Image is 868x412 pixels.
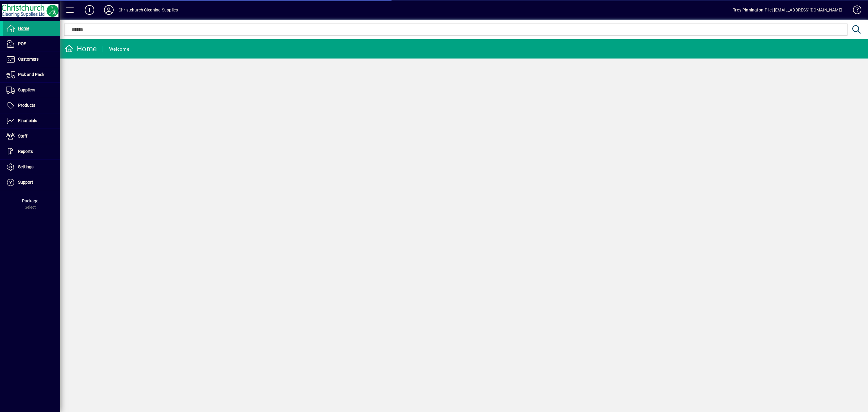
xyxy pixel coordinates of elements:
[733,5,842,15] div: Troy Pinnington-Pilet [EMAIL_ADDRESS][DOMAIN_NAME]
[848,1,860,21] a: Knowledge Base
[18,164,33,169] span: Settings
[3,98,60,113] a: Products
[3,67,60,82] a: Pick and Pack
[18,180,33,185] span: Support
[109,44,129,54] div: Welcome
[18,57,39,62] span: Customers
[18,149,33,154] span: Reports
[99,5,118,15] button: Profile
[3,160,60,175] a: Settings
[3,83,60,98] a: Suppliers
[118,5,178,15] div: Christchurch Cleaning Supplies
[3,129,60,144] a: Staff
[65,44,97,54] div: Home
[3,175,60,190] a: Support
[80,5,99,15] button: Add
[3,113,60,128] a: Financials
[3,52,60,67] a: Customers
[18,118,37,123] span: Financials
[18,26,29,31] span: Home
[3,144,60,159] a: Reports
[18,72,44,77] span: Pick and Pack
[18,134,27,138] span: Staff
[18,41,26,46] span: POS
[18,87,35,92] span: Suppliers
[22,198,38,203] span: Package
[18,103,35,108] span: Products
[3,36,60,52] a: POS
